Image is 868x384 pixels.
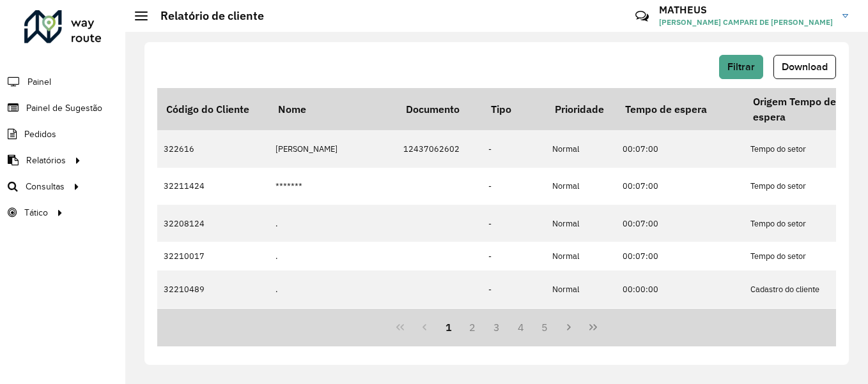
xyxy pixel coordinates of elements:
button: 2 [460,315,484,339]
td: 00:07:00 [616,205,744,242]
th: Nome [269,88,397,130]
td: - [482,130,546,167]
button: Download [773,55,836,79]
th: Tempo de espera [616,88,744,130]
span: Tático [24,206,48,219]
button: Last Page [581,315,605,339]
td: - [482,168,546,205]
td: - [482,205,546,242]
td: . [269,242,397,270]
span: Download [782,61,828,72]
a: Contato Rápido [628,3,656,30]
td: - [482,308,546,337]
td: 322616 [157,130,269,167]
th: Prioridade [546,88,616,130]
h2: Relatório de cliente [148,9,264,23]
th: Documento [397,88,482,130]
td: 12437062602 [397,130,482,167]
td: . [269,205,397,242]
td: Normal [546,205,616,242]
td: . [269,308,397,337]
button: Filtrar [719,55,763,79]
td: 32211424 [157,168,269,205]
td: [PERSON_NAME] [269,130,397,167]
span: Painel de Sugestão [26,101,102,115]
th: Código do Cliente [157,88,269,130]
td: Normal [546,168,616,205]
td: 00:00:00 [616,270,744,307]
span: Filtrar [727,61,755,72]
span: Painel [27,75,51,89]
button: 1 [437,315,461,339]
th: Tipo [482,88,546,130]
td: Normal [546,270,616,307]
td: 32210489 [157,270,269,307]
button: 5 [533,315,557,339]
td: 00:07:00 [616,308,744,337]
button: 3 [484,315,509,339]
td: 32208124 [157,205,269,242]
span: Relatórios [26,154,66,167]
td: Normal [546,130,616,167]
td: 00:07:00 [616,130,744,167]
td: 32210894 [157,308,269,337]
h3: MATHEUS [659,4,833,16]
td: 32210017 [157,242,269,270]
button: 4 [509,315,533,339]
td: Normal [546,308,616,337]
button: Next Page [557,315,581,339]
td: . [269,270,397,307]
td: Normal [546,242,616,270]
span: [PERSON_NAME] CAMPARI DE [PERSON_NAME] [659,17,833,28]
td: 00:07:00 [616,242,744,270]
span: Pedidos [24,128,56,141]
td: 00:07:00 [616,168,744,205]
td: - [482,242,546,270]
td: - [482,270,546,307]
span: Consultas [26,180,65,193]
